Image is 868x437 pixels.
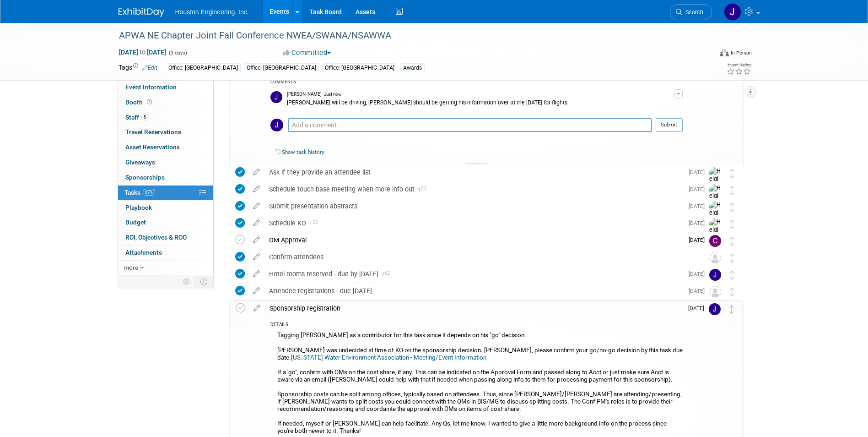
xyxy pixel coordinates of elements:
span: [DATE] [689,237,709,243]
img: Jessica Lambrecht [709,303,721,315]
i: Move task [729,305,734,314]
td: Tags [119,63,157,73]
span: Travel Reservations [125,128,181,136]
td: Personalize Event Tab Strip [179,276,195,288]
img: Chris Furman [709,235,721,247]
a: edit [248,236,264,244]
div: Office: [GEOGRAPHIC_DATA] [244,63,319,73]
a: Staff5 [118,110,213,125]
td: Toggle Event Tabs [194,276,213,288]
i: Move task [730,169,734,178]
span: Booth not reserved yet [145,98,154,105]
span: 1 [306,221,318,227]
a: edit [248,253,264,261]
a: Giveaways [118,155,213,170]
span: 1 [415,187,426,193]
span: Event Information [125,83,177,91]
div: Event Rating [727,63,751,67]
div: OM Approval [264,232,683,248]
div: [PERSON_NAME] will be driving, [PERSON_NAME] should be getting his information over to me [DATE] ... [287,98,674,106]
span: [DATE] [689,220,709,226]
a: Asset Reservations [118,140,213,155]
img: Format-Inperson.png [720,49,729,56]
div: COMMENTS [270,78,683,87]
a: edit [248,202,264,210]
a: Playbook [118,201,213,215]
a: edit [248,287,264,295]
div: Schedule KO [264,215,683,231]
img: Jessica Lambrecht [709,269,721,281]
a: edit [248,185,264,193]
a: Travel Reservations [118,125,213,140]
a: Booth [118,95,213,110]
span: more [124,264,138,271]
i: Move task [730,271,734,279]
i: Move task [730,237,734,246]
div: Office: [GEOGRAPHIC_DATA] [166,63,241,73]
i: Move task [730,186,734,195]
a: more [118,261,213,275]
div: Ask if they provide an attendee list [264,164,683,180]
span: ROI, Objectives & ROO [125,234,187,241]
img: Unassigned [709,286,721,298]
span: [DATE] [DATE] [119,48,167,56]
a: Sponsorships [118,170,213,185]
div: Schedule touch base meeting when more info out [264,181,683,197]
span: Search [682,9,703,16]
span: Attachments [125,249,162,256]
img: Jessica Lambrecht [724,3,741,21]
div: Attendee registrations - due [DATE] [264,283,683,299]
img: Heidi Joarnt [709,218,723,251]
i: Move task [730,203,734,212]
span: [PERSON_NAME] - Just now [287,91,341,98]
a: edit [248,168,264,176]
a: Attachments [118,246,213,260]
span: [DATE] [689,203,709,209]
button: Submit [656,118,683,132]
span: Playbook [125,204,152,211]
span: [DATE] [689,288,709,294]
span: [DATE] [688,305,709,311]
img: Jessica Lambrecht [270,119,283,131]
a: ROI, Objectives & ROO [118,230,213,245]
span: Budget [125,218,146,226]
div: In-Person [730,49,752,56]
img: Unassigned [709,252,721,264]
a: Budget [118,215,213,230]
div: Confirm attendees [264,249,691,265]
span: 67% [143,189,155,196]
span: Asset Reservations [125,143,180,151]
span: [DATE] [689,169,709,175]
div: Submit presentation abstracts [264,198,683,214]
span: Booth [125,98,154,106]
span: [DATE] [689,271,709,277]
a: Tasks67% [118,186,213,200]
div: Office: [GEOGRAPHIC_DATA] [322,63,397,73]
a: [US_STATE] Water Environment Association - Meeting/Event Information [291,354,486,361]
img: Heidi Joarnt [709,201,723,234]
i: Move task [730,288,734,296]
span: 5 [141,114,148,120]
a: Show task history [282,149,324,155]
span: 2 [378,272,390,278]
span: Sponsorships [125,174,165,181]
div: Hotel rooms reserved - due by [DATE] [264,266,683,282]
span: (3 days) [168,50,187,56]
span: Tasks [124,189,155,196]
img: Heidi Joarnt [709,184,723,217]
i: Move task [730,220,734,229]
i: Move task [730,254,734,262]
span: to [138,49,147,56]
img: Jessica Lambrecht [270,91,282,103]
a: edit [248,270,264,278]
a: Search [670,4,712,20]
div: DETAILS [270,322,683,329]
div: Awards [400,63,425,73]
span: Staff [125,114,148,121]
span: Houston Engineering, Inc. [175,8,249,16]
a: Event Information [118,80,213,95]
span: [DATE] [689,186,709,192]
div: Sponsorship registration [265,300,683,316]
a: edit [249,304,265,312]
button: Committed [280,48,334,58]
